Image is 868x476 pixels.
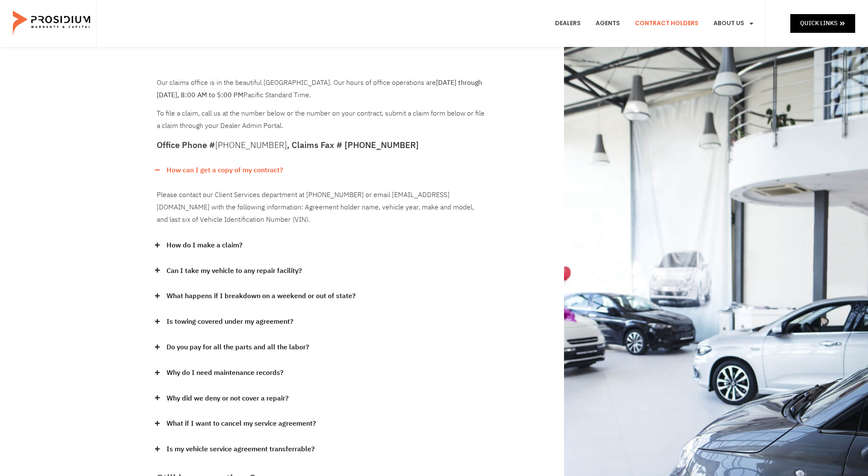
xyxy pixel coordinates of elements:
a: Can I take my vehicle to any repair facility? [167,265,302,277]
div: Why do I need maintenance records? [157,360,486,386]
a: Dealers [549,8,587,39]
a: About Us [707,8,761,39]
a: What happens if I breakdown on a weekend or out of state? [167,290,356,302]
span: Quick Links [800,18,837,29]
p: Our claims office is in the beautiful [GEOGRAPHIC_DATA]. Our hours of office operations are Pacif... [157,77,486,102]
a: Contract Holders [628,8,705,39]
nav: Menu [549,8,761,39]
div: What happens if I breakdown on a weekend or out of state? [157,284,486,309]
a: Do you pay for all the parts and all the labor? [167,341,309,354]
div: How can I get a copy of my contract? [157,158,486,183]
div: Is my vehicle service agreement transferrable? [157,437,486,462]
a: How do I make a claim? [167,239,243,252]
a: Agents [589,8,626,39]
a: Quick Links [790,14,855,32]
div: Why did we deny or not cover a repair? [157,386,486,412]
div: To file a claim, call us at the number below or the number on your contract, submit a claim form ... [157,77,486,132]
div: Do you pay for all the parts and all the labor? [157,335,486,360]
h5: Office Phone # , Claims Fax # [PHONE_NUMBER] [157,141,486,149]
a: Why did we deny or not cover a repair? [167,392,289,405]
div: What if I want to cancel my service agreement? [157,411,486,437]
div: Is towing covered under my agreement? [157,309,486,335]
a: Is towing covered under my agreement? [167,316,293,328]
a: Why do I need maintenance records? [167,367,283,379]
a: How can I get a copy of my contract? [167,164,283,177]
b: [DATE] through [DATE], 8:00 AM to 5:00 PM [157,78,482,100]
a: [PHONE_NUMBER] [215,139,287,151]
a: What if I want to cancel my service agreement? [167,418,316,430]
div: How can I get a copy of my contract? [157,183,486,232]
div: Can I take my vehicle to any repair facility? [157,258,486,284]
a: Is my vehicle service agreement transferrable? [167,443,315,456]
div: How do I make a claim? [157,233,486,258]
